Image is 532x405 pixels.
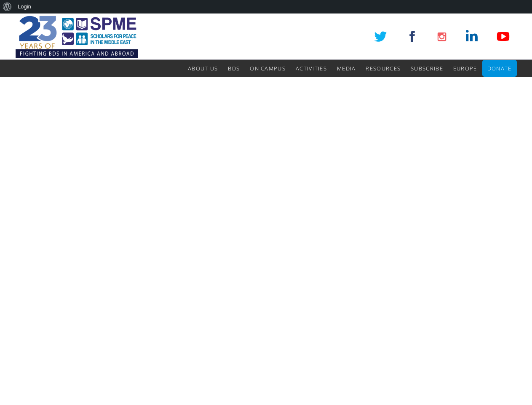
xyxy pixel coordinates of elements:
[188,65,218,72] span: About Us
[411,60,443,77] a: Subscribe
[250,65,286,72] span: On Campus
[296,60,327,77] a: Activities
[366,60,401,77] a: Resources
[453,60,477,77] a: Europe
[411,65,443,72] span: Subscribe
[296,65,327,72] span: Activities
[453,65,477,72] span: Europe
[487,65,512,72] span: Donate
[188,60,218,77] a: About Us
[337,60,356,77] a: Media
[16,13,138,60] img: SPME
[487,60,512,77] a: Donate
[228,60,240,77] a: BDS
[228,65,240,72] span: BDS
[366,65,401,72] span: Resources
[337,65,356,72] span: Media
[250,60,286,77] a: On Campus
